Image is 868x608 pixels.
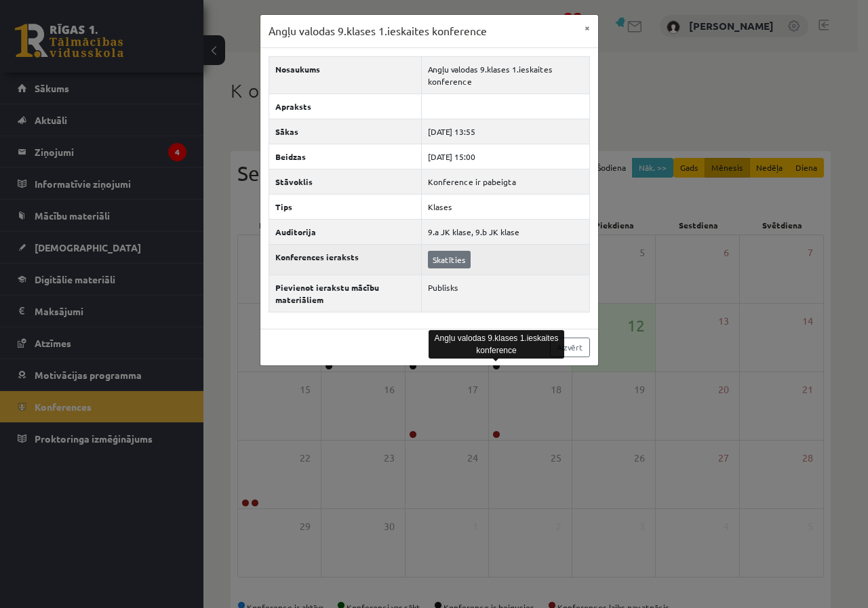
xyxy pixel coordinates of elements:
th: Konferences ieraksts [269,244,422,275]
td: Konference ir pabeigta [422,169,589,194]
th: Beidzas [269,144,422,169]
td: 9.a JK klase, 9.b JK klase [422,219,589,244]
a: Aizvērt [550,338,590,357]
td: Klases [422,194,589,219]
div: Angļu valodas 9.klases 1.ieskaites konference [429,330,564,359]
a: Skatīties [428,251,471,268]
th: Apraksts [269,94,422,119]
th: Stāvoklis [269,169,422,194]
th: Tips [269,194,422,219]
th: Nosaukums [269,56,422,94]
h3: Angļu valodas 9.klases 1.ieskaites konference [269,23,487,39]
th: Auditorija [269,219,422,244]
td: Publisks [422,275,589,312]
th: Sākas [269,119,422,144]
button: × [576,15,598,41]
td: [DATE] 15:00 [422,144,589,169]
td: Angļu valodas 9.klases 1.ieskaites konference [422,56,589,94]
td: [DATE] 13:55 [422,119,589,144]
th: Pievienot ierakstu mācību materiāliem [269,275,422,312]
